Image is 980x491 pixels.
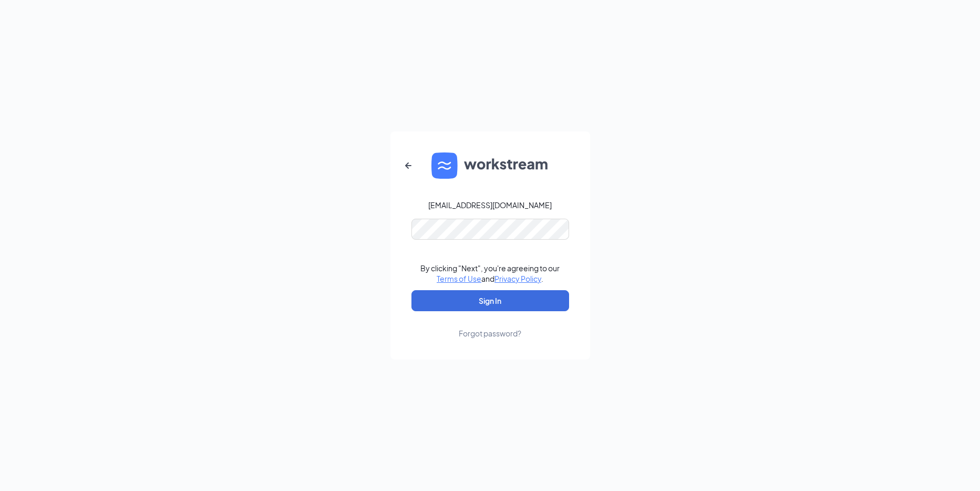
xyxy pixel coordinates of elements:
[459,328,521,339] div: Forgot password?
[494,274,541,283] a: Privacy Policy
[431,152,549,179] img: WS logo and Workstream text
[411,290,569,311] button: Sign In
[396,153,421,178] button: ArrowLeftNew
[459,311,521,339] a: Forgot password?
[420,263,560,284] div: By clicking "Next", you're agreeing to our and .
[428,200,552,210] div: [EMAIL_ADDRESS][DOMAIN_NAME]
[402,159,415,172] svg: ArrowLeftNew
[437,274,481,283] a: Terms of Use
